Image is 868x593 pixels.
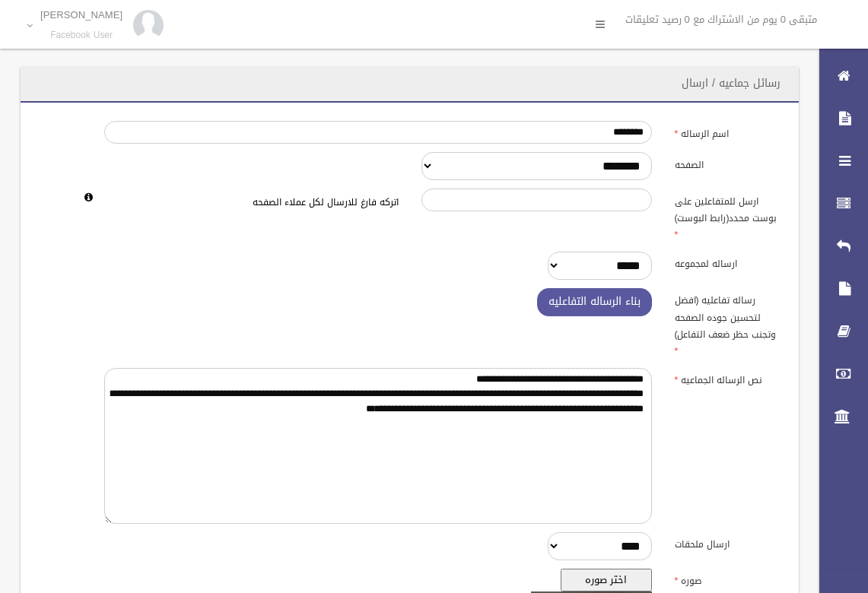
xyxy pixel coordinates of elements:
[663,68,799,98] header: رسائل جماعيه / ارسال
[40,30,122,41] small: Facebook User
[537,288,652,316] button: بناء الرساله التفاعليه
[104,198,398,208] h6: اتركه فارغ للارسال لكل عملاء الصفحه
[663,288,790,360] label: رساله تفاعليه (افضل لتحسين جوده الصفحه وتجنب حظر ضعف التفاعل)
[663,532,790,553] label: ارسال ملحقات
[561,569,652,591] button: اختر صوره
[663,189,790,243] label: ارسل للمتفاعلين على بوست محدد(رابط البوست)
[663,368,790,389] label: نص الرساله الجماعيه
[663,569,790,590] label: صوره
[663,252,790,273] label: ارساله لمجموعه
[133,10,164,40] img: 84628273_176159830277856_972693363922829312_n.jpg
[663,121,790,142] label: اسم الرساله
[663,152,790,173] label: الصفحه
[40,9,122,21] p: [PERSON_NAME]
